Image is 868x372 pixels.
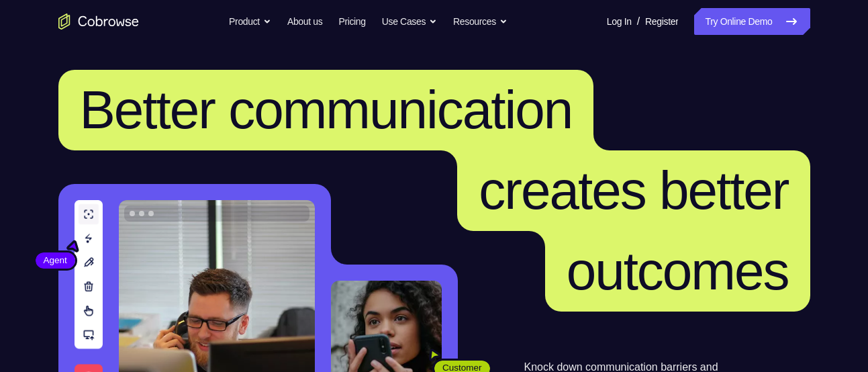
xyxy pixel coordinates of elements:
[637,13,640,30] span: /
[287,8,322,35] a: About us
[382,8,437,35] button: Use Cases
[645,8,678,35] a: Register
[607,8,632,35] a: Log In
[479,160,788,220] span: creates better
[229,8,271,35] button: Product
[694,8,810,35] a: Try Online Demo
[80,80,573,140] span: Better communication
[58,13,139,30] a: Go to the home page
[567,241,789,301] span: outcomes
[338,8,365,35] a: Pricing
[453,8,508,35] button: Resources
